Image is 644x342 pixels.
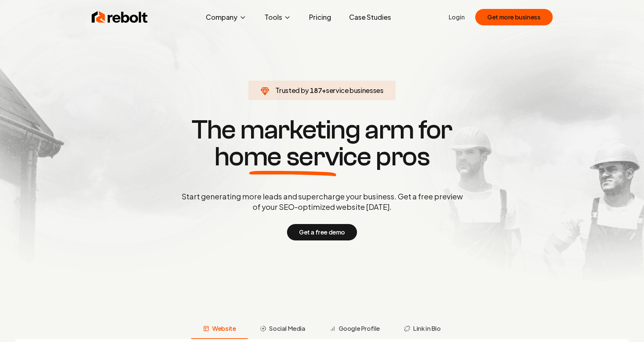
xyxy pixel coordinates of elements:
[259,10,297,25] button: Tools
[475,9,552,25] button: Get more business
[143,116,502,170] h1: The marketing arm for pros
[287,224,357,240] button: Get a free demo
[392,320,453,339] button: Link in Bio
[303,10,337,25] a: Pricing
[449,13,465,22] a: Login
[191,320,248,339] button: Website
[322,86,326,94] span: +
[269,324,305,333] span: Social Media
[180,191,464,212] p: Start generating more leads and supercharge your business. Get a free preview of your SEO-optimiz...
[339,324,380,333] span: Google Profile
[326,86,384,94] span: service businesses
[92,10,148,25] img: Rebolt Logo
[212,324,236,333] span: Website
[317,320,392,339] button: Google Profile
[200,10,253,25] button: Company
[248,320,317,339] button: Social Media
[413,324,441,333] span: Link in Bio
[343,10,397,25] a: Case Studies
[214,143,371,170] span: home service
[310,85,322,96] span: 187
[275,86,309,94] span: Trusted by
